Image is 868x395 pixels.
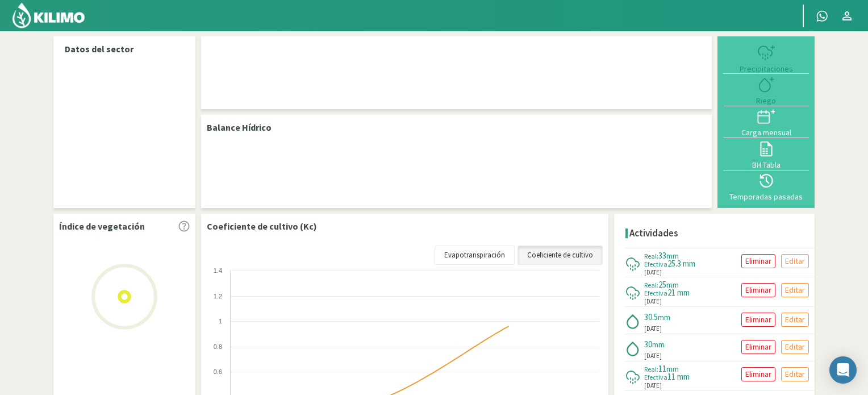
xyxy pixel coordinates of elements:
span: Efectiva [644,289,667,297]
text: 1 [219,318,222,325]
span: 30.5 [644,311,658,322]
div: Open Intercom Messenger [829,356,857,384]
span: [DATE] [644,324,662,334]
button: Editar [781,367,809,381]
span: mm [666,251,679,261]
span: 11 [658,363,666,374]
button: Temporadas pasadas [723,171,809,202]
text: 0.6 [214,368,222,375]
button: Carga mensual [723,106,809,138]
span: 25 [658,279,666,290]
p: Balance Hídrico [207,120,272,134]
button: BH Tabla [723,138,809,170]
button: Eliminar [741,254,775,268]
button: Eliminar [741,367,775,381]
span: 33 [658,250,666,261]
h4: Actividades [629,228,678,239]
p: Editar [785,340,805,354]
span: [DATE] [644,268,662,277]
p: Coeficiente de cultivo (Kc) [207,219,317,233]
button: Riego [723,74,809,106]
button: Eliminar [741,283,775,297]
span: [DATE] [644,381,662,390]
a: Coeficiente de cultivo [518,246,603,265]
a: Evapotranspiración [435,246,515,265]
p: Eliminar [745,284,771,297]
span: [DATE] [644,351,662,361]
span: mm [666,364,679,374]
div: Riego [727,97,806,105]
img: Loading... [68,240,181,354]
div: Temporadas pasadas [727,193,806,201]
text: 0.8 [214,343,222,350]
p: Editar [785,284,805,297]
span: 11 mm [667,371,690,382]
p: Editar [785,313,805,326]
div: Carga mensual [727,128,806,136]
span: Efectiva [644,373,667,381]
span: 25.3 mm [667,258,695,269]
p: Eliminar [745,368,771,381]
button: Editar [781,283,809,297]
span: mm [666,280,679,290]
button: Precipitaciones [723,42,809,74]
text: 1.2 [214,293,222,300]
p: Índice de vegetación [59,219,145,233]
span: Real: [644,365,658,373]
span: mm [658,312,670,322]
span: Efectiva [644,260,667,268]
button: Editar [781,254,809,268]
span: [DATE] [644,297,662,306]
p: Editar [785,368,805,381]
img: Kilimo [11,2,86,29]
text: 1.4 [214,267,222,274]
button: Editar [781,313,809,327]
p: Datos del sector [65,42,184,56]
span: Real: [644,252,658,260]
p: Editar [785,255,805,268]
div: BH Tabla [727,161,806,169]
span: 21 mm [667,287,690,298]
div: Precipitaciones [727,65,806,73]
span: mm [652,339,665,350]
button: Eliminar [741,313,775,327]
p: Eliminar [745,340,771,354]
p: Eliminar [745,313,771,326]
button: Eliminar [741,340,775,354]
button: Editar [781,340,809,354]
p: Eliminar [745,255,771,268]
span: Real: [644,281,658,289]
span: 30 [644,339,652,350]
